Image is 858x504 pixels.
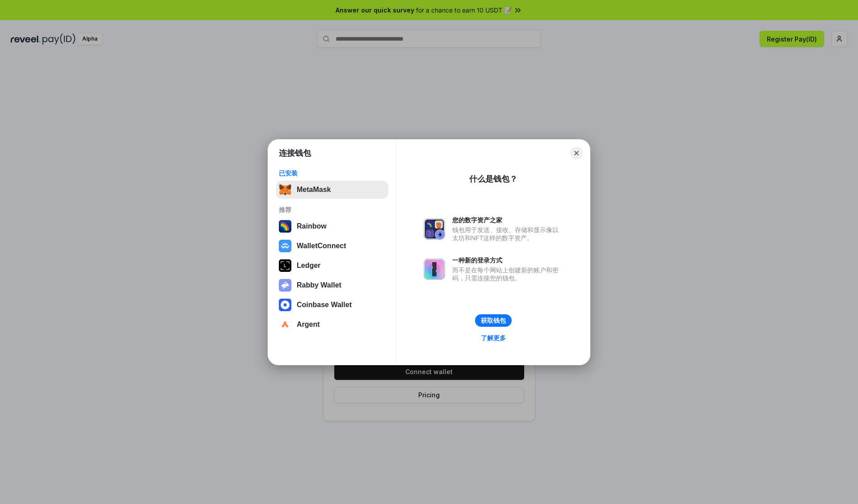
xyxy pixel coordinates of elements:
[276,181,388,199] button: MetaMask
[279,220,291,233] img: svg+xml,%3Csvg%20width%3D%22120%22%20height%3D%22120%22%20viewBox%3D%220%200%20120%20120%22%20fil...
[279,240,291,252] img: svg+xml,%3Csvg%20width%3D%2228%22%20height%3D%2228%22%20viewBox%3D%220%200%2028%2028%22%20fill%3D...
[297,186,331,194] div: MetaMask
[279,318,291,331] img: svg+xml,%3Csvg%20width%3D%2228%22%20height%3D%2228%22%20viewBox%3D%220%200%2028%2028%22%20fill%3D...
[475,314,512,327] button: 获取钱包
[452,256,563,264] div: 一种新的登录方式
[297,222,327,230] div: Rainbow
[297,242,346,250] div: WalletConnect
[452,226,563,242] div: 钱包用于发送、接收、存储和显示像以太坊和NFT这样的数字资产。
[276,257,388,275] button: Ledger
[452,216,563,224] div: 您的数字资产之家
[279,148,311,158] h1: 连接钱包
[276,237,388,255] button: WalletConnect
[276,276,388,294] button: Rabby Wallet
[279,279,291,292] img: svg+xml,%3Csvg%20xmlns%3D%22http%3A%2F%2Fwww.w3.org%2F2000%2Fsvg%22%20fill%3D%22none%22%20viewBox...
[297,301,352,309] div: Coinbase Wallet
[279,169,386,177] div: 已安装
[469,174,517,184] div: 什么是钱包？
[279,259,291,272] img: svg+xml,%3Csvg%20xmlns%3D%22http%3A%2F%2Fwww.w3.org%2F2000%2Fsvg%22%20width%3D%2228%22%20height%3...
[276,316,388,333] button: Argent
[297,321,320,329] div: Argent
[452,266,563,282] div: 而不是在每个网站上创建新的账户和密码，只需连接您的钱包。
[481,334,506,342] div: 了解更多
[424,258,445,280] img: svg+xml,%3Csvg%20xmlns%3D%22http%3A%2F%2Fwww.w3.org%2F2000%2Fsvg%22%20fill%3D%22none%22%20viewBox...
[481,317,506,325] div: 获取钱包
[297,281,341,289] div: Rabby Wallet
[297,262,320,270] div: Ledger
[570,147,583,159] button: Close
[424,218,445,240] img: svg+xml,%3Csvg%20xmlns%3D%22http%3A%2F%2Fwww.w3.org%2F2000%2Fsvg%22%20fill%3D%22none%22%20viewBox...
[475,332,511,344] a: 了解更多
[276,296,388,314] button: Coinbase Wallet
[279,206,386,214] div: 推荐
[276,217,388,235] button: Rainbow
[279,299,291,311] img: svg+xml,%3Csvg%20width%3D%2228%22%20height%3D%2228%22%20viewBox%3D%220%200%2028%2028%22%20fill%3D...
[279,183,291,196] img: svg+xml,%3Csvg%20fill%3D%22none%22%20height%3D%2233%22%20viewBox%3D%220%200%2035%2033%22%20width%...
